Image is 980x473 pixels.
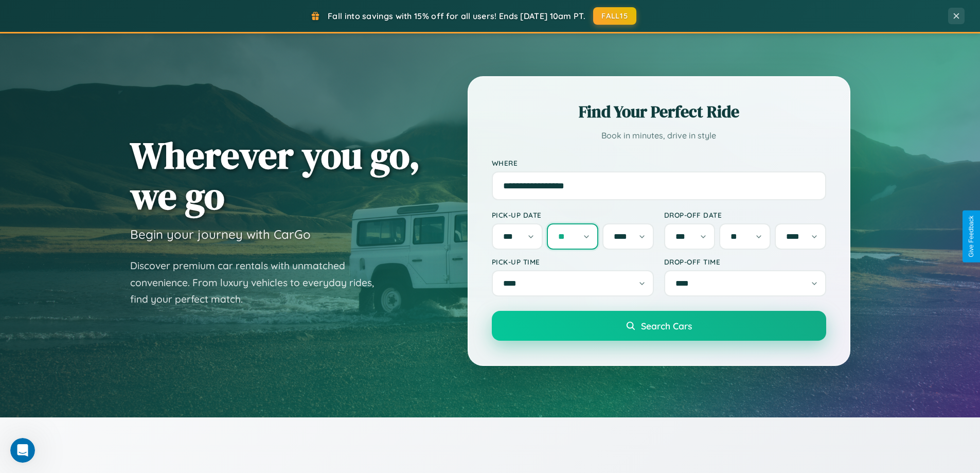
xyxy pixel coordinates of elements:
[492,211,654,219] label: Pick-up Date
[492,128,826,143] p: Book in minutes, drive in style
[10,438,35,463] iframe: Intercom live chat
[130,257,387,308] p: Discover premium car rentals with unmatched convenience. From luxury vehicles to everyday rides, ...
[492,257,654,266] label: Pick-up Time
[664,257,826,266] label: Drop-off Time
[130,135,420,216] h1: Wherever you go, we go
[492,311,826,341] button: Search Cars
[664,211,826,219] label: Drop-off Date
[593,7,636,25] button: FALL15
[328,11,585,21] span: Fall into savings with 15% off for all users! Ends [DATE] 10am PT.
[968,216,975,257] div: Give Feedback
[130,226,311,242] h3: Begin your journey with CarGo
[641,320,692,331] span: Search Cars
[492,100,826,123] h2: Find Your Perfect Ride
[492,159,826,167] label: Where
